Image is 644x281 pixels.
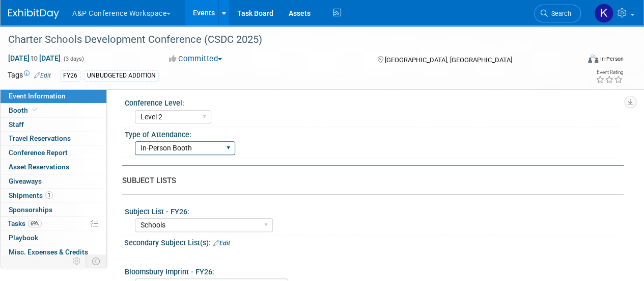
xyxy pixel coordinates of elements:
[9,234,38,242] span: Playbook
[1,231,106,245] a: Playbook
[8,219,42,227] span: Tasks
[122,175,616,186] div: SUBJECT LISTS
[548,10,571,17] span: Search
[125,95,619,108] div: Conference Level:
[9,148,68,157] span: Conference Report
[9,106,40,114] span: Booth
[28,220,42,227] span: 69%
[594,4,613,23] img: Kevin Connors
[125,127,619,140] div: Type of Attendance:
[124,235,624,248] div: Secondary Subject List(s):
[9,177,42,185] span: Giveaways
[9,248,88,256] span: Misc. Expenses & Credits
[1,89,106,103] a: Event Information
[384,56,512,64] span: [GEOGRAPHIC_DATA], [GEOGRAPHIC_DATA]
[1,174,106,188] a: Giveaways
[9,134,71,142] span: Travel Reservations
[63,56,84,62] span: (3 days)
[30,54,39,62] span: to
[534,5,581,22] a: Search
[1,160,106,174] a: Asset Reservations
[9,92,66,100] span: Event Information
[1,217,106,231] a: Tasks69%
[9,120,24,129] span: Staff
[8,70,51,82] td: Tags
[1,104,106,117] a: Booth
[33,107,38,113] i: Booth reservation complete
[125,204,619,217] div: Subject List - FY26:
[213,240,230,247] a: Edit
[9,206,52,214] span: Sponsorships
[45,191,53,199] span: 1
[125,264,619,277] div: Bloomsbury Imprint - FY26:
[1,245,106,259] a: Misc. Expenses & Credits
[86,254,107,268] td: Toggle Event Tabs
[534,53,624,68] div: Event Format
[165,54,226,64] button: Committed
[1,132,106,145] a: Travel Reservations
[1,203,106,217] a: Sponsorships
[8,54,61,63] span: [DATE] [DATE]
[68,254,86,268] td: Personalize Event Tab Strip
[5,31,571,49] div: Charter Schools Development Conference (CSDC 2025)
[1,146,106,160] a: Conference Report
[60,70,80,81] div: FY26
[9,191,53,199] span: Shipments
[596,70,623,75] div: Event Rating
[588,55,598,63] img: Format-Inperson.png
[600,55,624,63] div: In-Person
[1,189,106,202] a: Shipments1
[84,70,159,81] div: UNBUDGETED ADDITION
[1,118,106,132] a: Staff
[9,163,69,171] span: Asset Reservations
[8,9,59,19] img: ExhibitDay
[34,72,51,79] a: Edit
